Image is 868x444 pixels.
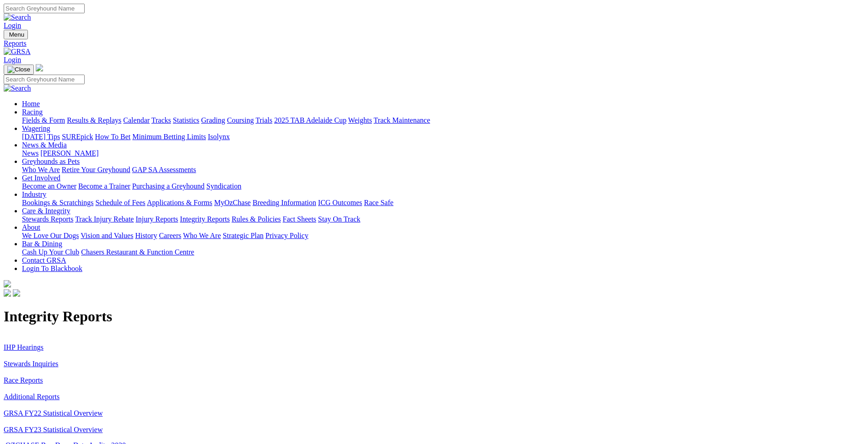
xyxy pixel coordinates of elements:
[62,133,93,141] a: SUREpick
[22,207,70,215] a: Care & Integrity
[147,199,212,206] a: Applications & Forms
[22,265,82,272] a: Login To Blackbook
[22,232,864,240] div: About
[22,190,46,198] a: Industry
[22,108,43,116] a: Racing
[4,4,85,13] input: Search
[132,166,196,173] a: GAP SA Assessments
[4,39,864,48] a: Reports
[22,141,67,149] a: News & Media
[22,116,864,125] div: Racing
[22,256,66,264] a: Contact GRSA
[374,116,430,124] a: Track Maintenance
[348,116,372,124] a: Weights
[36,64,43,71] img: logo-grsa-white.png
[95,133,131,141] a: How To Bet
[4,289,11,297] img: facebook.svg
[265,232,308,239] a: Privacy Policy
[318,215,360,223] a: Stay On Track
[62,166,130,173] a: Retire Your Greyhound
[22,125,50,132] a: Wagering
[4,343,43,351] a: IHP Hearings
[95,199,145,206] a: Schedule of Fees
[4,13,31,22] img: Search
[78,182,130,190] a: Become a Trainer
[9,31,24,38] span: Menu
[206,182,241,190] a: Syndication
[4,280,11,287] img: logo-grsa-white.png
[4,56,21,64] a: Login
[4,426,102,433] a: GRSA FY23 Statistical Overview
[4,308,864,325] h1: Integrity Reports
[22,133,864,141] div: Wagering
[22,166,60,173] a: Who We Are
[4,376,43,384] a: Race Reports
[227,116,254,124] a: Coursing
[40,149,98,157] a: [PERSON_NAME]
[75,215,134,223] a: Track Injury Rebate
[151,116,171,124] a: Tracks
[135,215,178,223] a: Injury Reports
[67,116,121,124] a: Results & Replays
[4,48,31,56] img: GRSA
[123,116,150,124] a: Calendar
[135,232,157,239] a: History
[180,215,230,223] a: Integrity Reports
[318,199,362,206] a: ICG Outcomes
[22,149,864,157] div: News & Media
[22,199,864,207] div: Industry
[223,232,264,239] a: Strategic Plan
[22,223,40,231] a: About
[7,66,30,73] img: Close
[81,232,133,239] a: Vision and Values
[22,174,60,182] a: Get Involved
[132,182,205,190] a: Purchasing a Greyhound
[4,22,21,29] a: Login
[208,133,230,141] a: Isolynx
[22,240,62,248] a: Bar & Dining
[22,149,38,157] a: News
[253,199,316,206] a: Breeding Information
[4,30,28,39] button: Toggle navigation
[22,215,864,223] div: Care & Integrity
[13,289,20,297] img: twitter.svg
[4,409,102,417] a: GRSA FY22 Statistical Overview
[4,75,85,84] input: Search
[22,182,76,190] a: Become an Owner
[22,248,864,256] div: Bar & Dining
[159,232,181,239] a: Careers
[4,65,34,75] button: Toggle navigation
[22,199,93,206] a: Bookings & Scratchings
[232,215,281,223] a: Rules & Policies
[214,199,251,206] a: MyOzChase
[4,360,59,368] a: Stewards Inquiries
[22,182,864,190] div: Get Involved
[274,116,346,124] a: 2025 TAB Adelaide Cup
[132,133,206,141] a: Minimum Betting Limits
[22,166,864,174] div: Greyhounds as Pets
[22,215,73,223] a: Stewards Reports
[201,116,225,124] a: Grading
[364,199,393,206] a: Race Safe
[4,84,31,92] img: Search
[22,116,65,124] a: Fields & Form
[255,116,272,124] a: Trials
[22,232,79,239] a: We Love Our Dogs
[22,248,79,256] a: Cash Up Your Club
[22,100,40,108] a: Home
[183,232,221,239] a: Who We Are
[81,248,194,256] a: Chasers Restaurant & Function Centre
[22,157,80,165] a: Greyhounds as Pets
[283,215,316,223] a: Fact Sheets
[173,116,199,124] a: Statistics
[4,393,59,401] a: Additional Reports
[22,133,60,141] a: [DATE] Tips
